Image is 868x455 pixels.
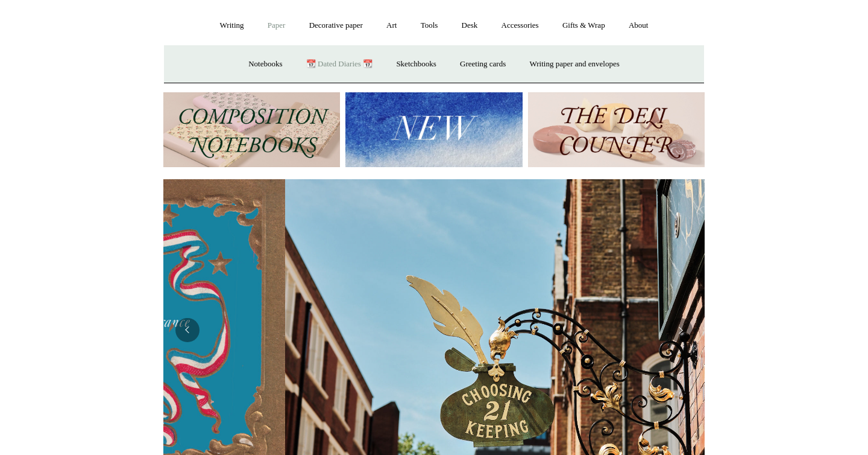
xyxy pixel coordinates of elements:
a: About [618,10,659,42]
a: Greeting cards [449,48,517,80]
a: Gifts & Wrap [552,10,616,42]
a: Decorative paper [298,10,374,42]
a: Art [376,10,407,42]
img: 202302 Composition ledgers.jpg__PID:69722ee6-fa44-49dd-a067-31375e5d54ec [163,92,340,168]
img: The Deli Counter [528,92,705,168]
button: Previous [175,318,200,342]
img: New.jpg__PID:f73bdf93-380a-4a35-bcfe-7823039498e1 [345,92,522,168]
a: Writing [209,10,255,42]
button: Next [668,318,693,342]
a: Sketchbooks [385,48,447,80]
a: Tools [410,10,449,42]
a: Desk [451,10,489,42]
a: Notebooks [237,48,293,80]
a: Writing paper and envelopes [519,48,631,80]
a: Accessories [491,10,550,42]
a: 📆 Dated Diaries 📆 [295,48,383,80]
a: Paper [257,10,297,42]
